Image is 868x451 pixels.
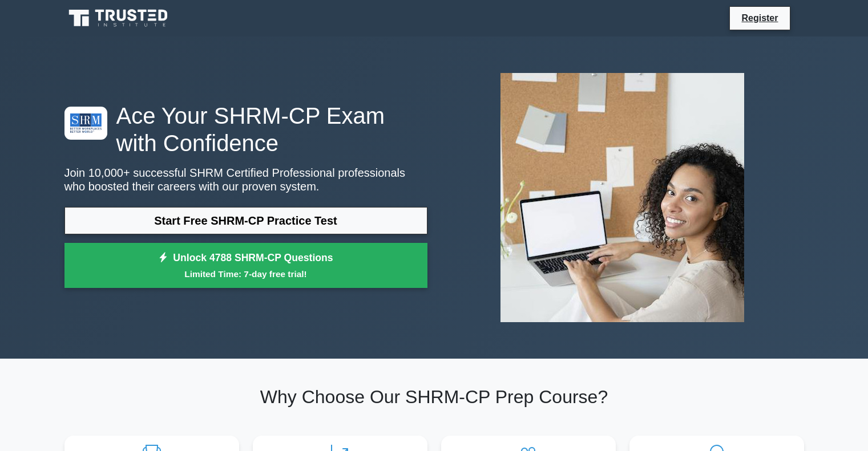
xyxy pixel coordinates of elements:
h2: Why Choose Our SHRM-CP Prep Course? [64,386,804,408]
h1: Ace Your SHRM-CP Exam with Confidence [64,102,427,157]
p: Join 10,000+ successful SHRM Certified Professional professionals who boosted their careers with ... [64,166,427,193]
a: Unlock 4788 SHRM-CP QuestionsLimited Time: 7-day free trial! [64,243,427,289]
a: Start Free SHRM-CP Practice Test [64,207,427,234]
small: Limited Time: 7-day free trial! [79,267,413,281]
a: Register [734,11,785,25]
